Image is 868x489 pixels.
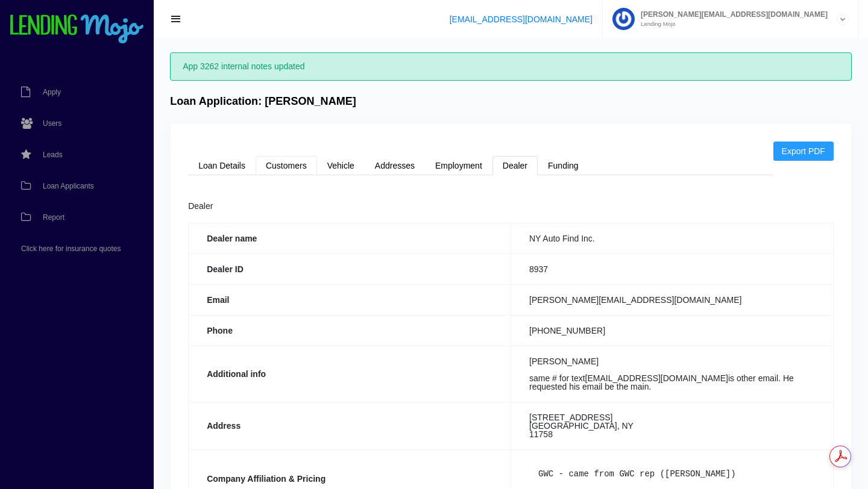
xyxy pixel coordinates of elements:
th: Dealer name [189,223,511,254]
th: Additional info [189,346,511,402]
a: Employment [425,156,492,175]
th: Dealer ID [189,254,511,284]
span: Leads [43,151,63,158]
img: logo-small.png [9,14,145,45]
a: Dealer [492,156,538,175]
span: Apply [43,89,61,96]
img: Profile image [612,8,635,30]
a: Customers [256,156,317,175]
td: NY Auto Find Inc. [511,223,834,254]
span: [PERSON_NAME][EMAIL_ADDRESS][DOMAIN_NAME] [635,11,828,18]
th: Address [189,402,511,449]
td: [STREET_ADDRESS] [GEOGRAPHIC_DATA], NY 11758 [511,402,834,449]
a: Export PDF [773,142,834,161]
pre: GWC - came from GWC rep ([PERSON_NAME]) [529,461,815,487]
a: [EMAIL_ADDRESS][DOMAIN_NAME] [450,14,593,24]
td: [PERSON_NAME] same # for text [EMAIL_ADDRESS][DOMAIN_NAME] is other email. He requested his email... [511,346,834,402]
span: Users [43,120,61,127]
a: Vehicle [317,156,365,175]
td: [PERSON_NAME][EMAIL_ADDRESS][DOMAIN_NAME] [511,284,834,315]
a: Loan Details [188,156,256,175]
div: App 3262 internal notes updated [170,52,852,81]
span: Report [43,214,64,221]
h4: Loan Application: [PERSON_NAME] [170,95,356,108]
a: Funding [538,156,589,175]
small: Lending Mojo [635,21,828,27]
td: [PHONE_NUMBER] [511,315,834,346]
th: Phone [189,315,511,346]
a: Addresses [365,156,425,175]
span: Loan Applicants [43,182,94,190]
span: Click here for insurance quotes [21,245,121,252]
div: Dealer [188,199,834,214]
td: 8937 [511,254,834,284]
th: Email [189,284,511,315]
